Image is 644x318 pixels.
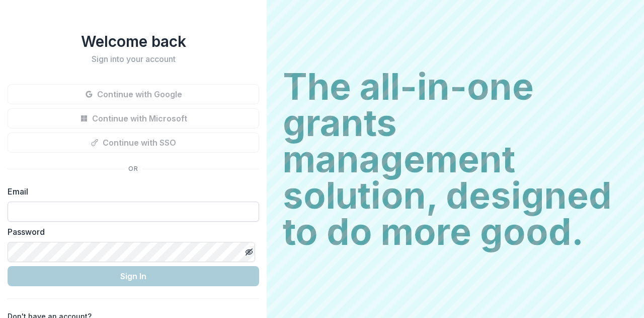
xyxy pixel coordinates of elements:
h1: Welcome back [8,32,259,50]
button: Continue with SSO [8,133,259,153]
label: Password [8,226,253,238]
label: Email [8,185,253,198]
button: Continue with Microsoft [8,108,259,129]
button: Continue with Google [8,84,259,104]
button: Sign In [8,266,259,286]
h2: Sign into your account [8,54,259,64]
button: Toggle password visibility [241,244,257,260]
